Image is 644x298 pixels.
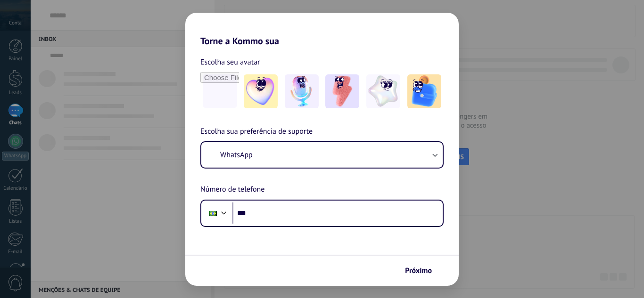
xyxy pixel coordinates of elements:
img: -2.jpeg [285,74,319,108]
h2: Torne a Kommo sua [185,13,459,47]
span: Número de telefone [200,184,264,196]
img: -1.jpeg [244,74,278,108]
button: WhatsApp [201,142,443,168]
img: -4.jpeg [366,74,400,108]
button: Próximo [401,263,445,279]
img: -5.jpeg [407,74,441,108]
span: WhatsApp [220,150,253,160]
span: Escolha seu avatar [200,56,260,68]
div: Brazil: + 55 [204,203,222,223]
span: Escolha sua preferência de suporte [200,126,313,138]
span: Próximo [405,267,432,274]
img: -3.jpeg [325,74,359,108]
